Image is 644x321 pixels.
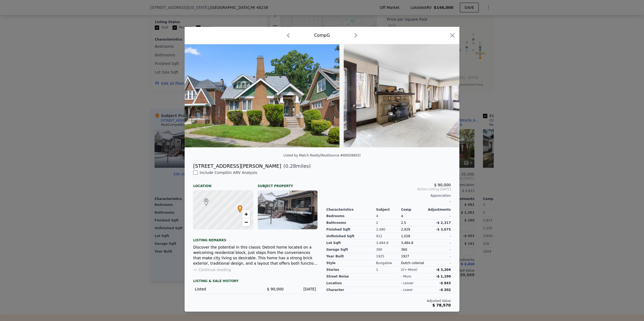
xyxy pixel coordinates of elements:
[326,299,451,303] div: Adjusted Value
[193,180,253,188] div: Location
[326,280,376,287] div: location
[326,273,376,280] div: street noise
[401,253,426,260] div: 1927
[326,260,376,267] div: Style
[401,281,414,285] div: - lesser
[426,207,451,212] div: Adjustments
[242,218,250,226] a: Zoom out
[326,287,376,293] div: character
[376,246,401,253] div: 360
[426,260,451,267] div: -
[203,198,210,203] span: G
[401,241,413,245] span: 3,484.8
[326,207,376,212] div: Characteristics
[326,267,376,273] div: stories
[326,240,376,246] div: Lot Sqft
[436,275,451,278] span: -$ 1,190
[326,253,376,260] div: Year Built
[326,226,376,233] div: Finished Sqft
[401,248,407,251] span: 360
[242,210,250,218] a: Zoom in
[326,233,376,240] div: Unfinished Sqft
[326,194,451,198] div: Appreciation
[376,253,401,260] div: 1925
[401,207,426,212] div: Comp
[195,286,251,292] div: Listed
[436,268,451,272] span: -$ 3,204
[193,267,231,272] button: Continue reading
[401,214,403,218] span: 4
[401,234,410,238] span: 1,028
[314,32,330,39] div: Comp G
[193,245,318,266] div: Discover the potential in this classic Detroit home located on a welcoming residential block, jus...
[344,44,499,147] img: Property Img
[401,268,417,272] div: 2 ( + more )
[426,253,451,260] div: -
[376,220,401,226] div: 2
[376,260,401,267] div: Bungalow
[376,240,401,246] div: 3,484.8
[193,279,318,284] div: LISTING & SALE HISTORY
[197,170,259,175] span: Include Comp G in ARV Analysis
[267,287,284,291] span: $ 90,000
[326,220,376,226] div: Bathrooms
[258,180,318,188] div: Subject Property
[432,303,451,307] span: $ 78,570
[244,211,248,217] span: +
[236,205,240,209] div: •
[244,219,248,225] span: −
[376,213,401,220] div: 4
[426,246,451,253] div: -
[434,183,451,187] span: $ 90,000
[236,204,244,212] span: •
[426,233,451,240] div: -
[426,240,451,246] div: -
[401,260,426,267] div: Dutch colonial
[401,220,426,226] div: 2.5
[326,187,451,191] span: Active Listing [DATE]
[376,226,401,233] div: 2,480
[439,281,451,285] span: -$ 843
[439,288,451,292] span: -$ 202
[281,162,311,170] span: ( miles)
[326,246,376,253] div: Garage Sqft
[401,288,413,292] div: - lower
[376,207,401,212] div: Subject
[193,234,318,242] div: Listing remarks
[426,213,451,220] div: -
[288,286,316,292] div: [DATE]
[185,44,339,147] img: Property Img
[283,154,361,157] div: Listed by Match Realty (RealSource #60928803)
[376,267,401,273] div: 1
[326,198,451,205] div: -
[285,163,296,169] span: 0.28
[401,228,410,231] span: 2,929
[436,228,451,231] span: -$ 3,675
[203,198,206,202] div: G
[436,221,451,225] span: -$ 2,317
[376,233,401,240] div: 912
[193,162,281,170] div: [STREET_ADDRESS][PERSON_NAME]
[401,274,411,279] div: - more
[326,213,376,220] div: Bedrooms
